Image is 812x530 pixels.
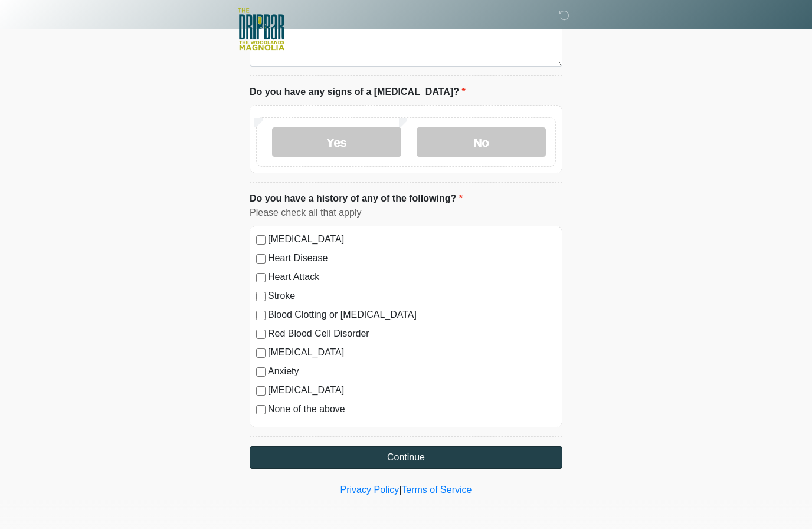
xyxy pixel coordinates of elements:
[268,271,556,285] label: Heart Attack
[256,274,266,283] input: Heart Attack
[340,485,400,495] a: Privacy Policy
[268,365,556,379] label: Anxiety
[256,236,266,245] input: [MEDICAL_DATA]
[399,485,401,495] a: |
[268,403,556,417] label: None of the above
[268,384,556,398] label: [MEDICAL_DATA]
[250,85,466,100] label: Do you have any signs of a [MEDICAL_DATA]?
[256,330,266,340] input: Red Blood Cell Disorder
[417,128,546,157] label: No
[238,9,284,52] img: The DripBar - Magnolia Logo
[256,368,266,377] input: Anxiety
[250,192,463,206] label: Do you have a history of any of the following?
[256,349,266,358] input: [MEDICAL_DATA]
[256,406,266,415] input: None of the above
[250,206,562,220] div: Please check all that apply
[268,233,556,247] label: [MEDICAL_DATA]
[272,128,401,157] label: Yes
[256,255,266,264] input: Heart Disease
[256,311,266,321] input: Blood Clotting or [MEDICAL_DATA]
[268,252,556,266] label: Heart Disease
[268,308,556,322] label: Blood Clotting or [MEDICAL_DATA]
[256,292,266,302] input: Stroke
[401,485,472,495] a: Terms of Service
[250,447,562,469] button: Continue
[268,289,556,304] label: Stroke
[268,346,556,360] label: [MEDICAL_DATA]
[268,327,556,341] label: Red Blood Cell Disorder
[256,387,266,396] input: [MEDICAL_DATA]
